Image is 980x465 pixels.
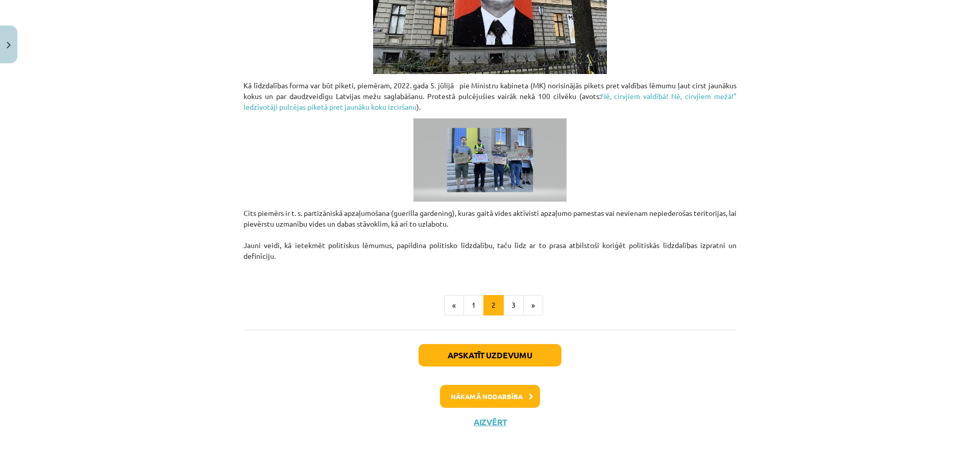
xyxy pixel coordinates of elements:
[483,295,504,315] button: 2
[243,208,737,272] p: Cits piemērs ir t. s. partizāniskā apzaļumošana (guerilla gardening), kuras gaitā vides aktīvisti...
[471,417,509,427] button: Aizvērt
[444,295,464,315] button: «
[440,385,540,408] button: Nākamā nodarbība
[413,118,567,202] img: C:\Users\anita.jozus\Desktop\ekrānuzņēmums.png
[7,42,11,48] img: icon-close-lesson-0947bae3869378f0d4975bcd49f059093ad1ed9edebbc8119c70593378902aed.svg
[243,295,737,315] nav: Page navigation example
[243,80,737,112] p: Kā līdzdalības forma var būt piketi, piemēram, 2022. gada 5. jūlijā pie Ministru kabineta (MK) no...
[503,295,524,315] button: 3
[463,295,484,315] button: 1
[523,295,543,315] button: »
[419,344,561,366] button: Apskatīt uzdevumu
